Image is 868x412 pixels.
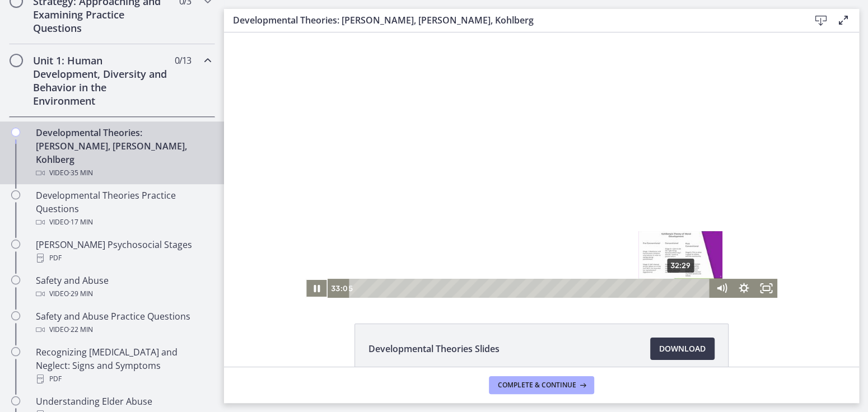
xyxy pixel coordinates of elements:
iframe: Video Lesson [224,32,859,298]
div: Developmental Theories Practice Questions [36,189,211,229]
a: Download [650,338,715,360]
span: 0 / 13 [175,54,191,67]
button: Fullscreen [531,246,553,265]
div: PDF [36,251,211,265]
span: · 17 min [69,216,93,229]
button: Complete & continue [489,376,594,394]
div: PDF [36,372,211,386]
div: Video [36,323,211,336]
div: Recognizing [MEDICAL_DATA] and Neglect: Signs and Symptoms [36,345,211,386]
span: Complete & continue [498,381,576,390]
h2: Unit 1: Human Development, Diversity and Behavior in the Environment [33,54,170,107]
div: Video [36,287,211,301]
h3: Developmental Theories: [PERSON_NAME], [PERSON_NAME], Kohlberg [233,13,792,27]
button: Mute [486,246,508,265]
span: · 35 min [69,166,93,180]
div: Video [36,216,211,229]
span: · 29 min [69,287,93,301]
span: Developmental Theories Slides [368,342,500,355]
div: Safety and Abuse [36,274,211,301]
div: Video [36,166,211,180]
span: Download [659,342,706,355]
button: Show settings menu [508,246,531,265]
div: [PERSON_NAME] Psychosocial Stages [36,238,211,265]
div: Developmental Theories: [PERSON_NAME], [PERSON_NAME], Kohlberg [36,126,211,180]
div: Safety and Abuse Practice Questions [36,310,211,336]
span: · 22 min [69,323,93,336]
